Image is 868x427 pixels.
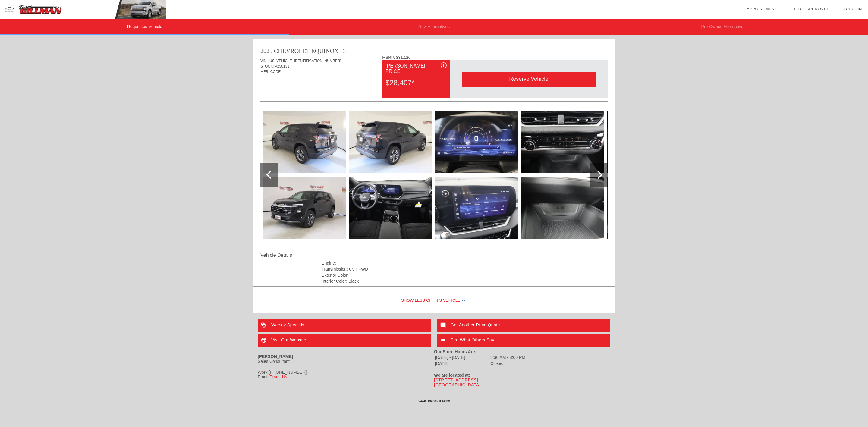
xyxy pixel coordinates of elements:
[435,111,518,173] img: 132619c90b68b2460c45437518845445.jpg
[490,361,526,366] td: Closed
[322,278,606,284] div: Interior Color: Black
[435,361,489,366] td: [DATE]
[434,378,480,387] a: [STREET_ADDRESS][GEOGRAPHIC_DATA]
[349,111,432,173] img: 13a8f0ef92b9b670afbd8bb54aa58671.jpg
[385,62,446,75] div: [PERSON_NAME] Price:
[269,370,307,375] gu-sc-dial: Click to Connect 7132723600
[382,55,608,60] div: MSRP: $31,120
[258,334,431,347] a: Visit Our Website
[258,319,271,332] img: ic_loyalty_white_24dp_2x.png
[434,373,470,378] strong: We are located at:
[607,111,690,173] img: 1f498ba707ac203c17f07608f212040c.jpg
[269,59,341,63] span: [US_VEHICLE_IDENTIFICATION_NUMBER]
[521,177,604,239] img: 9ca2b00e657318c442b8cb8dfe56db15.jpg
[747,7,777,11] a: Appointment
[437,334,451,347] img: ic_format_quote_white_24dp_2x.png
[437,334,610,347] a: See What Others Say
[258,359,434,364] div: Sales Consultant
[435,177,518,239] img: 5473198ca7432e0bb0f4ac3728bba9da.jpg
[340,47,347,55] div: LT
[437,319,610,332] a: Get Another Price Quote
[579,19,868,35] li: Pre-Owned Alternatives
[260,47,339,55] div: 2025 CHEVROLET EQUINOX
[434,349,476,354] strong: Our Store Hours Are:
[258,370,434,375] div: Work:
[258,354,293,359] strong: [PERSON_NAME]
[789,7,830,11] a: Credit Approved
[842,7,862,11] a: Trade-In
[275,64,289,68] span: V250131
[263,177,346,239] img: 2c28d5a60c623de1cd1728e41a52989e.jpg
[263,111,346,173] img: c581df03bcabfd24e7634407c1d82d5a.jpg
[607,177,690,239] img: 2b4f0a12b772dd50b8d77a2e69a91f17.jpg
[260,64,274,68] span: STOCK:
[490,355,526,360] td: 8:30 AM - 8:00 PM
[260,83,608,93] div: Quoted on [DATE] 2:36:21 PM
[462,72,596,86] div: Reserve Vehicle
[258,319,431,332] a: Weekly Specials
[260,70,282,74] span: MFR. CODE:
[269,375,288,379] a: Email Us
[260,59,267,63] span: VIN:
[437,319,451,332] img: ic_mode_comment_white_24dp_2x.png
[253,289,615,313] div: Show Less of this Vehicle
[435,355,489,360] td: [DATE] - [DATE]
[349,177,432,239] img: ee631b47a854fe974516beed4e169628.jpg
[521,111,604,173] img: f5491b7ef6a71ed34b97c476df2aa835.jpg
[258,334,271,347] img: ic_language_white_24dp_2x.png
[258,375,434,379] div: Email:
[322,266,606,272] div: Transmission: CVT FWD
[322,272,606,278] div: Exterior Color:
[385,75,446,91] div: $28,407*
[443,63,444,68] span: i
[260,252,322,259] div: Vehicle Details
[322,260,606,266] div: Engine:
[289,19,579,35] li: New Alternatives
